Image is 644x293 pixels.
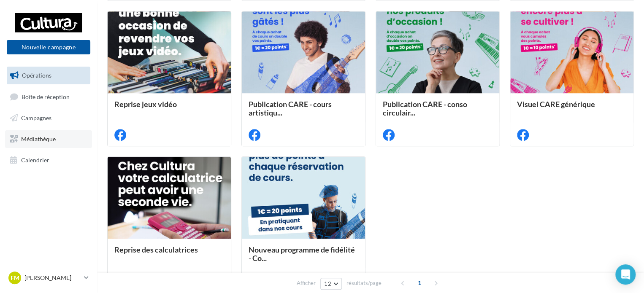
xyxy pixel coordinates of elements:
button: 12 [320,278,342,290]
span: Publication CARE - cours artistiqu... [249,99,332,117]
span: Afficher [297,279,316,287]
a: Campagnes [5,109,92,127]
span: Publication CARE - conso circulair... [383,99,467,117]
span: Reprise jeux vidéo [114,99,177,109]
span: 1 [413,276,426,290]
span: Reprise des calculatrices [114,245,198,254]
span: 12 [324,280,331,287]
a: Médiathèque [5,130,92,148]
span: résultats/page [346,279,382,287]
div: Open Intercom Messenger [615,264,636,285]
span: Visuel CARE générique [517,99,595,109]
span: Boîte de réception [22,93,70,100]
span: Nouveau programme de fidélité - Co... [249,245,355,263]
button: Nouvelle campagne [7,40,90,54]
a: Opérations [5,67,92,84]
span: Campagnes [21,114,51,121]
span: Calendrier [21,156,49,163]
span: Médiathèque [21,135,56,142]
a: Boîte de réception [5,88,92,106]
a: Calendrier [5,151,92,169]
span: Opérations [22,72,51,79]
p: [PERSON_NAME] [24,274,81,282]
span: FM [11,274,19,282]
a: FM [PERSON_NAME] [7,270,90,286]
